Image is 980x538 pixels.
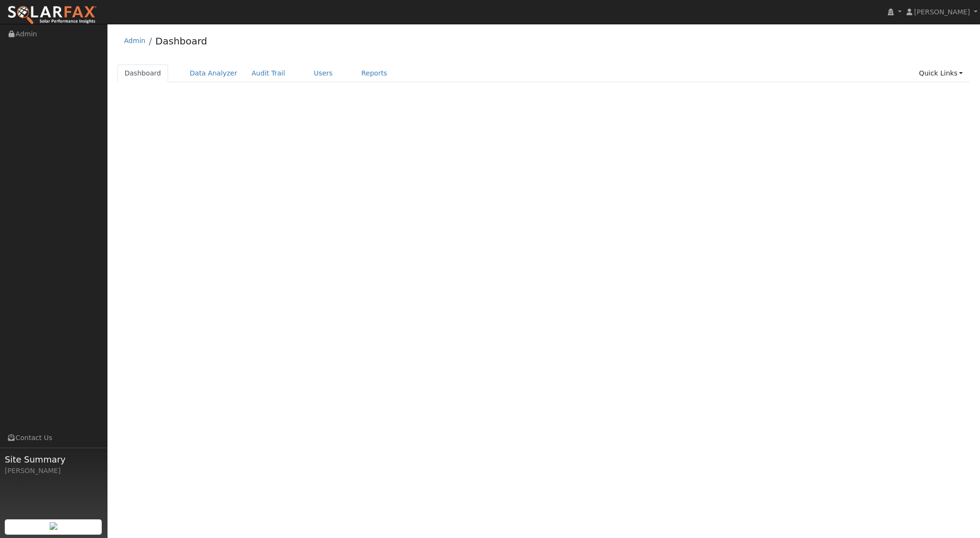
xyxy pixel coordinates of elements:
[354,65,394,82] a: Reports
[7,5,97,25] img: SolarFax
[117,65,169,82] a: Dashboard
[5,466,102,476] div: [PERSON_NAME]
[182,65,245,82] a: Data Analyzer
[124,37,146,44] a: Admin
[155,35,207,47] a: Dashboard
[5,453,102,466] span: Site Summary
[912,65,970,82] a: Quick Links
[245,65,292,82] a: Audit Trail
[914,8,970,16] span: [PERSON_NAME]
[50,522,57,530] img: retrieve
[307,65,340,82] a: Users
